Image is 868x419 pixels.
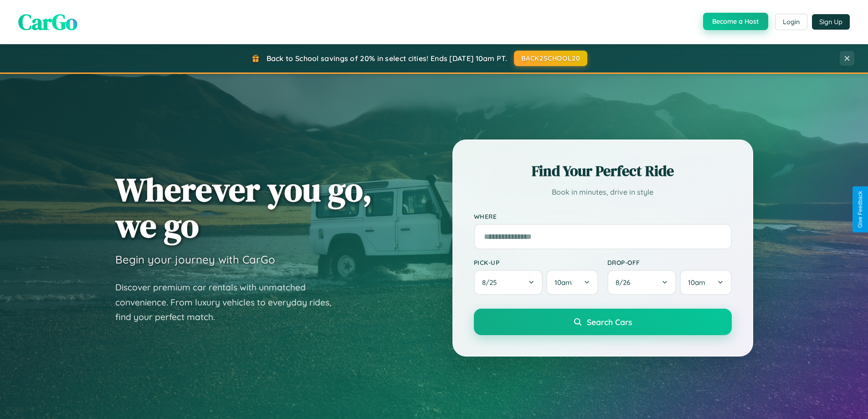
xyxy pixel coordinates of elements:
button: 10am [546,270,598,295]
label: Drop-off [607,259,732,266]
div: Give Feedback [857,191,863,228]
span: Back to School savings of 20% in select cities! Ends [DATE] 10am PT. [267,54,507,63]
button: 8/25 [474,270,543,295]
span: 8 / 25 [482,278,501,287]
h3: Begin your journey with CarGo [115,253,275,266]
p: Discover premium car rentals with unmatched convenience. From luxury vehicles to everyday rides, ... [115,280,343,325]
button: Sign Up [812,14,850,30]
h2: Find Your Perfect Ride [474,161,732,181]
button: BACK2SCHOOL20 [514,51,587,66]
span: 8 / 26 [616,278,635,287]
span: CarGo [18,7,77,37]
button: 10am [680,270,731,295]
label: Pick-up [474,259,598,266]
h1: Wherever you go, we go [115,171,372,243]
label: Where [474,212,732,220]
button: Search Cars [474,309,732,335]
span: 10am [688,278,705,287]
button: Become a Host [703,13,768,30]
button: 8/26 [607,270,677,295]
button: Login [775,14,807,30]
span: 10am [555,278,572,287]
p: Book in minutes, drive in style [474,186,732,199]
span: Search Cars [587,317,632,327]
